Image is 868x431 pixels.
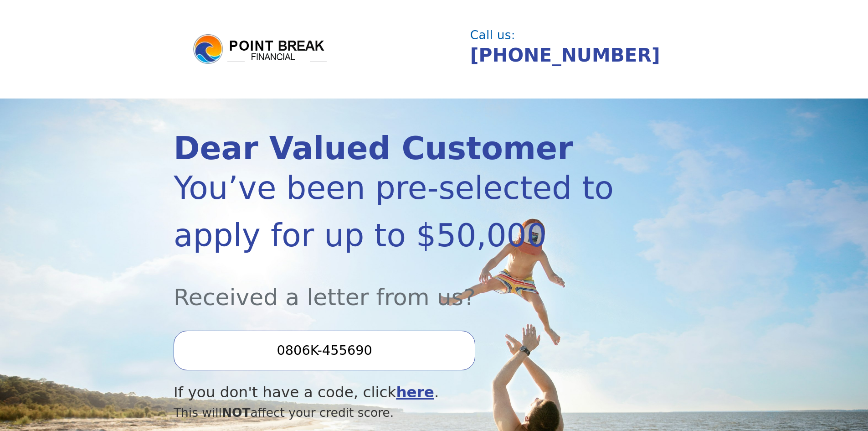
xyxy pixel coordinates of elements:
[222,405,251,420] span: NOT
[192,33,329,66] img: logo.png
[174,404,616,422] div: This will affect your credit score.
[174,133,616,164] div: Dear Valued Customer
[174,381,616,404] div: If you don't have a code, click .
[470,29,687,41] div: Call us:
[396,384,434,401] a: here
[174,164,616,259] div: You’ve been pre-selected to apply for up to $50,000
[174,259,616,314] div: Received a letter from us?
[470,44,660,66] a: [PHONE_NUMBER]
[174,331,475,370] input: Enter your Offer Code:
